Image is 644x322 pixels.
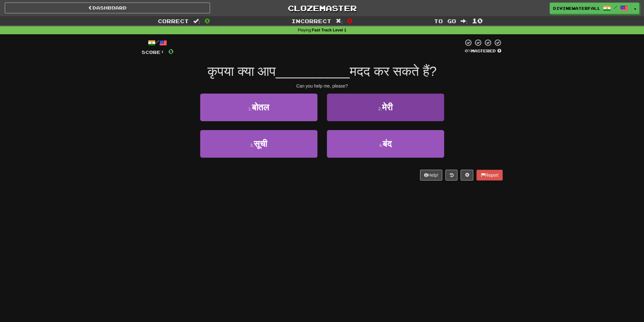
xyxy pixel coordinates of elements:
button: 4.बंद [327,130,444,158]
small: 4 . [379,143,383,148]
span: मदद कर सकते हैं? [350,64,437,79]
span: मेरी [382,102,392,112]
span: 10 [472,17,483,24]
span: Correct [158,18,189,24]
div: Mastered [463,48,503,54]
span: 0 [205,17,210,24]
small: 3 . [250,143,254,148]
span: Score: [142,49,164,55]
span: सूची [254,139,267,149]
button: Report [476,170,502,181]
span: 0 [347,17,353,24]
span: बंद [383,139,392,149]
span: Incorrect [291,18,331,24]
span: बोतल [252,102,269,112]
span: कृपया क्या आप [207,64,276,79]
span: : [193,18,200,24]
small: 2 . [378,106,382,111]
span: : [336,18,343,24]
span: : [461,18,468,24]
button: Round history (alt+y) [445,170,457,181]
div: / [142,39,174,47]
span: / [614,5,617,10]
button: Help! [420,170,443,181]
span: DivineWaterfall5352 [553,5,600,11]
strong: Fast Track Level 1 [312,28,347,32]
span: 0 [168,47,174,55]
a: DivineWaterfall5352 / [550,3,631,14]
button: 1.बोतल [200,94,317,121]
span: To go [434,18,456,24]
a: Dashboard [5,3,210,13]
div: Can you help me, please? [142,83,503,89]
span: 0 % [465,48,471,53]
a: Clozemaster [220,3,425,14]
span: __________ [276,64,350,79]
button: 3.सूची [200,130,317,158]
button: 2.मेरी [327,94,444,121]
small: 1 . [248,106,252,111]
